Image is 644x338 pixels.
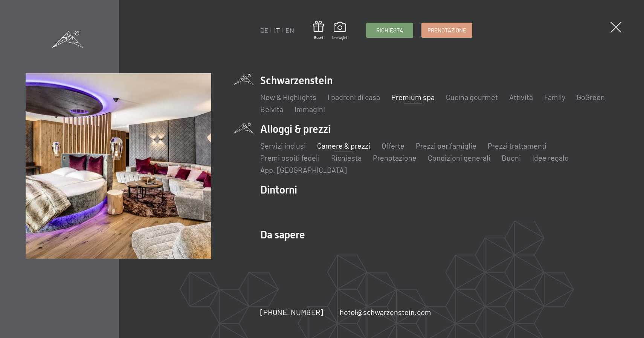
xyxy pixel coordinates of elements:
a: Offerte [382,141,404,150]
a: App. [GEOGRAPHIC_DATA] [260,165,347,174]
span: Prenotazione [427,26,466,34]
a: Buoni [502,153,521,162]
a: Prenotazione [422,23,472,37]
a: Richiesta [366,23,413,37]
a: Buoni [313,21,324,40]
a: IT [274,26,280,34]
span: Richiesta [376,26,403,34]
a: I padroni di casa [328,92,380,101]
span: Buoni [313,35,324,40]
a: Prenotazione [373,153,417,162]
a: GoGreen [577,92,605,101]
a: New & Highlights [260,92,316,101]
a: Attività [509,92,533,101]
a: Camere & prezzi [317,141,370,150]
a: Family [544,92,565,101]
a: Cucina gourmet [446,92,498,101]
a: Premi ospiti fedeli [260,153,320,162]
a: [PHONE_NUMBER] [260,307,323,317]
a: DE [260,26,269,34]
a: EN [285,26,294,34]
span: [PHONE_NUMBER] [260,307,323,316]
a: hotel@schwarzenstein.com [340,307,431,317]
a: Premium spa [391,92,435,101]
a: Immagini [332,22,347,40]
a: Condizioni generali [428,153,490,162]
a: Belvita [260,104,283,114]
a: Immagini [295,104,325,114]
a: Richiesta [331,153,362,162]
a: Prezzi per famiglie [416,141,476,150]
a: Idee regalo [532,153,569,162]
span: Immagini [332,35,347,40]
a: Prezzi trattamenti [488,141,546,150]
a: Servizi inclusi [260,141,306,150]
